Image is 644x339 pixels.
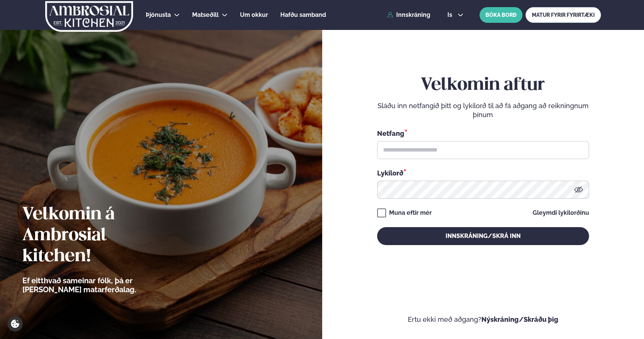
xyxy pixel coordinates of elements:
span: Þjónusta [146,11,171,18]
h2: Velkomin á Ambrosial kitchen! [22,204,178,267]
a: Nýskráning/Skráðu þig [481,315,558,323]
span: Hafðu samband [280,11,326,18]
a: Matseðill [192,10,219,19]
a: Þjónusta [146,10,171,19]
button: is [441,12,469,18]
p: Ef eitthvað sameinar fólk, þá er [PERSON_NAME] matarferðalag. [22,276,178,294]
a: Um okkur [240,10,268,19]
div: Netfang [377,128,589,138]
p: Sláðu inn netfangið þitt og lykilorð til að fá aðgang að reikningnum þínum [377,101,589,119]
span: Matseðill [192,11,219,18]
div: Lykilorð [377,168,589,178]
p: Ertu ekki með aðgang? [345,315,622,324]
button: BÓKA BORÐ [480,7,523,23]
span: is [447,12,455,18]
img: logo [44,1,134,32]
a: Cookie settings [7,316,23,332]
span: Um okkur [240,11,268,18]
a: MATUR FYRIR FYRIRTÆKI [526,7,601,23]
a: Innskráning [387,12,430,18]
button: Innskráning/Skrá inn [377,227,589,245]
h2: Velkomin aftur [377,75,589,96]
a: Hafðu samband [280,10,326,19]
a: Gleymdi lykilorðinu [533,210,589,216]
